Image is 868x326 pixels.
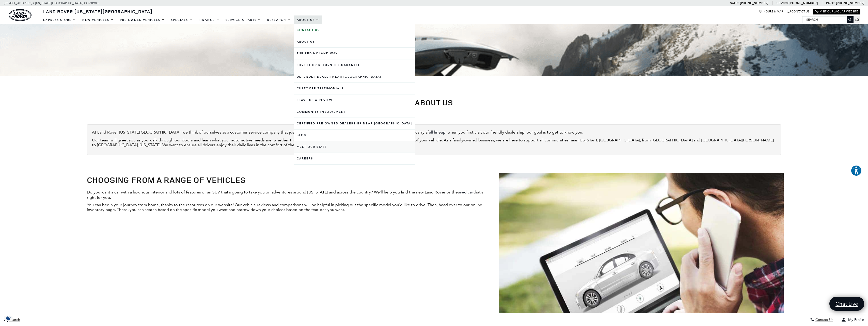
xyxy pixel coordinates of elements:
input: Search [802,17,853,23]
p: At Land Rover [US_STATE][GEOGRAPHIC_DATA], we think of ourselves as a customer service company th... [92,129,776,135]
span: My Profile [846,318,864,322]
button: Open user profile menu [837,313,868,326]
span: Land Rover [US_STATE][GEOGRAPHIC_DATA] [43,8,152,14]
a: Specials [168,15,196,24]
a: The Red Noland Way [294,48,415,59]
button: Explore your accessibility options [851,165,862,176]
a: Meet Our Staff [294,141,415,153]
img: Land Rover [9,9,31,21]
p: Do you want a car with a luxurious interior and lots of features or an SUV that’s going to take y... [87,189,489,200]
a: Pre-Owned Vehicles [117,15,168,24]
span: Chat Live [833,300,861,307]
a: New Vehicles [79,15,117,24]
a: About Us [294,36,415,47]
a: EXPRESS STORE [40,15,79,24]
a: Land Rover [US_STATE][GEOGRAPHIC_DATA] [40,8,155,14]
a: Blog [294,129,415,141]
a: Defender Dealer near [GEOGRAPHIC_DATA] [294,71,415,83]
a: Customer Testimonials [294,83,415,94]
span: Parts [826,1,835,5]
b: Contact Us [297,28,320,32]
a: land-rover [9,9,31,21]
a: Leave Us A Review [294,94,415,106]
a: Research [264,15,294,24]
a: Love It or Return It Guarantee [294,59,415,71]
a: Hours & Map [759,10,783,13]
a: Finance [196,15,223,24]
p: Our team will greet you as you walk through our doors and learn what your automotive needs are, w... [92,138,776,147]
a: [PHONE_NUMBER] [740,1,768,5]
p: You can begin your journey from home, thanks to the resources on our website! Our vehicle reviews... [87,202,489,212]
a: Service & Parts [223,15,264,24]
a: Contact Us [787,10,809,13]
a: [PHONE_NUMBER] [790,1,818,5]
nav: Main Navigation [40,15,322,24]
strong: Choosing From a Range of Vehicles [87,174,246,185]
img: Opt-Out Icon [3,316,14,321]
a: Visit Our Jaguar Website [815,10,858,13]
span: Sales [730,1,739,5]
a: Community Involvement [294,106,415,118]
a: Chat Live [829,297,864,311]
a: used car [458,190,473,194]
aside: Accessibility Help Desk [851,165,862,177]
a: Certified Pre-Owned Dealership near [GEOGRAPHIC_DATA] [294,118,415,129]
section: Click to Open Cookie Consent Modal [3,316,14,321]
a: full lineup [428,130,446,135]
h1: About Us [87,98,781,107]
span: Contact Us [814,318,833,322]
a: [STREET_ADDRESS] • [US_STATE][GEOGRAPHIC_DATA], CO 80905 [4,1,99,5]
a: [PHONE_NUMBER] [836,1,864,5]
a: About Us [294,15,322,24]
span: Service [777,1,788,5]
a: Careers [294,153,415,164]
